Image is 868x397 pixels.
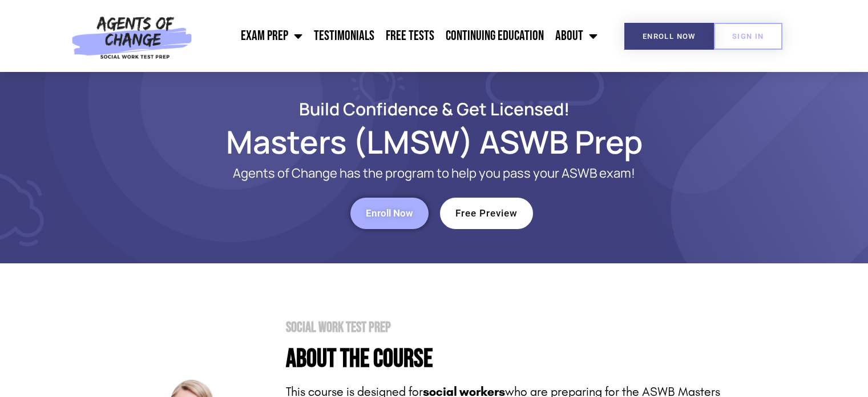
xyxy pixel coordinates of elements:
a: Free Tests [380,22,440,50]
span: Free Preview [455,208,518,218]
h2: Build Confidence & Get Licensed! [109,101,760,117]
a: About [550,22,603,50]
a: SIGN IN [714,23,782,50]
a: Enroll Now [350,198,429,229]
nav: Menu [198,22,603,50]
span: Enroll Now [366,208,413,218]
a: Enroll Now [624,23,714,50]
a: Exam Prep [235,22,308,50]
span: SIGN IN [732,33,764,40]
a: Continuing Education [440,22,550,50]
a: Free Preview [440,198,533,229]
h1: Masters (LMSW) ASWB Prep [109,129,760,155]
a: Testimonials [308,22,380,50]
h2: Social Work Test Prep [286,320,760,335]
h4: About the Course [286,346,760,372]
p: Agents of Change has the program to help you pass your ASWB exam! [155,166,714,181]
span: Enroll Now [643,33,696,40]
